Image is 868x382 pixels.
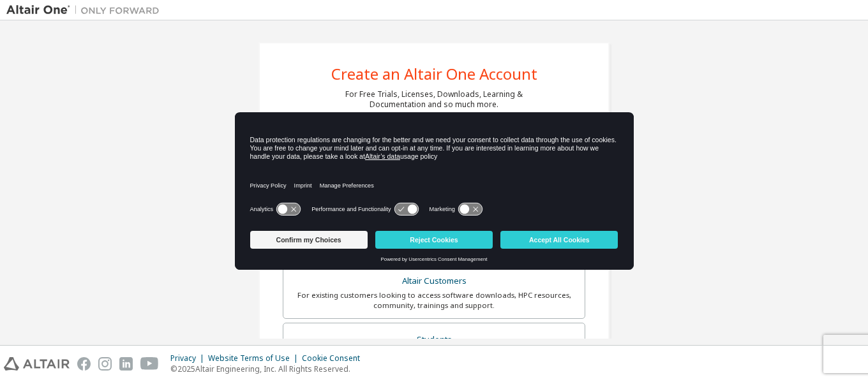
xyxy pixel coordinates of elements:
img: instagram.svg [98,357,112,371]
img: altair_logo.svg [4,357,70,371]
div: Create an Altair One Account [331,66,537,82]
img: linkedin.svg [119,357,133,371]
div: Website Terms of Use [208,353,302,364]
p: © 2025 Altair Engineering, Inc. All Rights Reserved. [170,364,368,374]
img: youtube.svg [140,357,159,371]
div: For existing customers looking to access software downloads, HPC resources, community, trainings ... [291,290,577,311]
img: Altair One [6,4,166,17]
div: Students [291,331,577,349]
div: Altair Customers [291,272,577,290]
div: For Free Trials, Licenses, Downloads, Learning & Documentation and so much more. [345,89,523,110]
img: facebook.svg [77,357,91,371]
div: Cookie Consent [302,353,368,364]
div: Privacy [170,353,208,364]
